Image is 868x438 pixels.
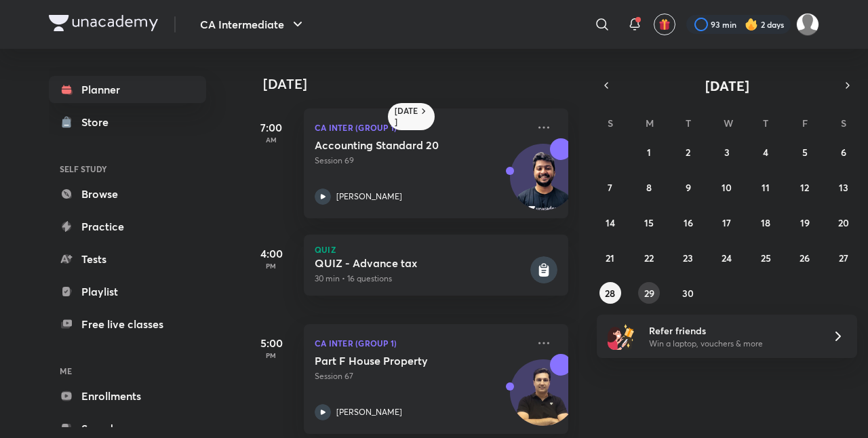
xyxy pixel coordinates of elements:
h6: Refer friends [649,323,816,338]
button: September 11, 2025 [755,176,776,198]
abbr: September 15, 2025 [644,216,654,229]
div: Store [81,114,117,130]
p: [PERSON_NAME] [336,406,402,418]
abbr: September 6, 2025 [841,146,846,159]
p: Win a laptop, vouchers & more [649,338,816,350]
p: [PERSON_NAME] [336,191,402,203]
button: [DATE] [616,76,838,95]
button: September 26, 2025 [794,247,816,268]
img: Company Logo [49,15,158,31]
button: September 10, 2025 [716,176,738,198]
abbr: September 29, 2025 [644,287,654,300]
p: AM [244,136,298,144]
abbr: September 16, 2025 [684,216,693,229]
button: September 30, 2025 [677,282,699,304]
p: 30 min • 16 questions [315,273,528,285]
abbr: September 10, 2025 [722,181,732,194]
button: September 3, 2025 [716,141,738,163]
abbr: September 28, 2025 [605,287,615,300]
abbr: Friday [802,117,808,130]
button: September 6, 2025 [833,141,854,163]
abbr: Saturday [841,117,846,130]
abbr: September 22, 2025 [644,252,654,264]
button: September 28, 2025 [599,282,621,304]
a: Practice [49,213,206,240]
button: September 12, 2025 [794,176,816,198]
abbr: September 1, 2025 [647,146,651,159]
span: [DATE] [705,77,749,95]
h5: QUIZ - Advance tax [315,256,528,270]
abbr: Tuesday [686,117,691,130]
button: September 25, 2025 [755,247,776,268]
button: September 19, 2025 [794,212,816,233]
abbr: September 25, 2025 [761,252,771,264]
abbr: September 2, 2025 [686,146,690,159]
abbr: September 21, 2025 [606,252,614,264]
a: Tests [49,245,206,273]
p: Session 67 [315,370,528,382]
img: Avatar [511,367,576,432]
p: CA Inter (Group 1) [315,119,528,136]
a: Enrollments [49,382,206,410]
button: September 15, 2025 [638,212,660,233]
button: avatar [654,14,675,35]
h6: SELF STUDY [49,157,206,180]
p: PM [244,351,298,359]
img: Drashti Patel [796,13,819,36]
button: September 5, 2025 [794,141,816,163]
abbr: September 9, 2025 [686,181,691,194]
abbr: September 23, 2025 [683,252,693,264]
img: streak [745,18,758,31]
a: Playlist [49,278,206,305]
abbr: September 3, 2025 [724,146,730,159]
abbr: Thursday [763,117,768,130]
a: Browse [49,180,206,207]
abbr: September 11, 2025 [762,181,770,194]
h4: [DATE] [263,76,582,92]
h5: Part F House Property [315,354,484,367]
button: September 23, 2025 [677,247,699,268]
abbr: September 4, 2025 [763,146,768,159]
abbr: September 18, 2025 [761,216,770,229]
button: September 14, 2025 [599,212,621,233]
h5: 7:00 [244,119,298,136]
h5: 5:00 [244,335,298,351]
button: September 9, 2025 [677,176,699,198]
abbr: September 30, 2025 [682,287,694,300]
abbr: September 26, 2025 [800,252,810,264]
img: referral [608,323,635,350]
abbr: September 7, 2025 [608,181,612,194]
button: September 1, 2025 [638,141,660,163]
abbr: September 8, 2025 [646,181,652,194]
h5: Accounting Standard 20 [315,138,484,152]
button: September 24, 2025 [716,247,738,268]
a: Planner [49,76,206,103]
abbr: September 24, 2025 [722,252,732,264]
button: September 27, 2025 [833,247,854,268]
button: September 13, 2025 [833,176,854,198]
button: September 16, 2025 [677,212,699,233]
img: Avatar [511,151,576,216]
h6: ME [49,359,206,382]
a: Company Logo [49,15,158,35]
a: Store [49,108,206,136]
h5: 4:00 [244,245,298,262]
button: September 20, 2025 [833,212,854,233]
abbr: Wednesday [724,117,733,130]
button: September 7, 2025 [599,176,621,198]
abbr: September 17, 2025 [722,216,731,229]
p: PM [244,262,298,270]
button: September 22, 2025 [638,247,660,268]
button: September 8, 2025 [638,176,660,198]
abbr: September 14, 2025 [606,216,615,229]
abbr: September 5, 2025 [802,146,808,159]
abbr: September 13, 2025 [839,181,848,194]
p: Session 69 [315,155,528,167]
button: September 2, 2025 [677,141,699,163]
abbr: September 20, 2025 [838,216,849,229]
button: September 21, 2025 [599,247,621,268]
a: Free live classes [49,311,206,338]
img: avatar [658,18,671,31]
abbr: September 19, 2025 [800,216,810,229]
p: Quiz [315,245,557,254]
